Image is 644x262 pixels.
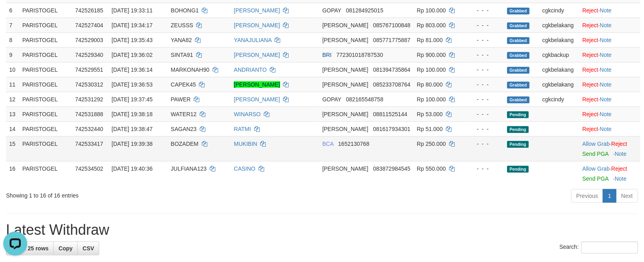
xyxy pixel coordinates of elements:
[469,110,501,118] div: - - -
[417,52,446,58] span: Rp 900.000
[322,96,341,103] span: GOPAY
[417,126,443,132] span: Rp 51.000
[171,67,209,73] span: MARKONAH90
[579,136,640,161] td: ·
[338,141,369,147] span: Copy 1652130768 to clipboard
[600,96,612,103] a: Note
[600,52,612,58] a: Note
[417,67,446,73] span: Rp 100.000
[112,67,152,73] span: [DATE] 19:36:14
[582,111,598,117] a: Reject
[539,32,579,47] td: cgkbelakang
[75,141,103,147] span: 742533417
[469,66,501,74] div: - - -
[6,18,19,32] td: 7
[582,141,610,147] a: Allow Grab
[171,111,197,117] span: WATER12
[417,96,446,103] span: Rp 100.000
[6,222,638,238] h1: Latest Withdraw
[539,77,579,92] td: cgkbelakang
[507,166,529,173] span: Pending
[582,52,598,58] a: Reject
[373,126,410,132] span: Copy 081617934301 to clipboard
[75,81,103,88] span: 742530312
[112,22,152,28] span: [DATE] 19:34:17
[53,242,78,255] a: Copy
[603,189,616,203] a: 1
[469,51,501,59] div: - - -
[507,126,529,133] span: Pending
[373,67,410,73] span: Copy 081394735864 to clipboard
[469,95,501,103] div: - - -
[582,151,608,157] a: Send PGA
[417,22,446,28] span: Rp 803.000
[560,242,638,254] label: Search:
[600,111,612,117] a: Note
[582,96,598,103] a: Reject
[75,165,103,172] span: 742534502
[112,37,152,43] span: [DATE] 19:35:43
[112,7,152,14] span: [DATE] 19:33:11
[507,67,530,74] span: Grabbed
[507,8,530,14] span: Grabbed
[600,37,612,43] a: Note
[581,242,638,254] input: Search:
[582,22,598,28] a: Reject
[539,92,579,107] td: cgkcindy
[373,81,410,88] span: Copy 085233708764 to clipboard
[234,126,251,132] a: RATMI
[322,7,341,14] span: GOPAY
[19,18,72,32] td: PARISTOGEL
[6,188,262,200] div: Showing 1 to 16 of 16 entries
[579,107,640,121] td: ·
[171,141,199,147] span: BOZADEM
[582,37,598,43] a: Reject
[539,18,579,32] td: cgkbelakang
[579,62,640,77] td: ·
[615,151,627,157] a: Note
[112,52,152,58] span: [DATE] 19:36:02
[171,165,207,172] span: JULFIANA123
[616,189,638,203] a: Next
[600,81,612,88] a: Note
[417,141,446,147] span: Rp 250.000
[579,92,640,107] td: ·
[234,7,280,14] a: [PERSON_NAME]
[234,81,280,88] a: [PERSON_NAME]
[539,3,579,18] td: cgkcindy
[469,81,501,89] div: - - -
[615,175,627,182] a: Note
[171,7,199,14] span: BOHONG1
[582,81,598,88] a: Reject
[579,121,640,136] td: ·
[571,189,603,203] a: Previous
[322,52,331,58] span: BRI
[171,37,192,43] span: YANA82
[579,3,640,18] td: ·
[373,37,410,43] span: Copy 085771775887 to clipboard
[373,111,407,117] span: Copy 08811525144 to clipboard
[417,7,446,14] span: Rp 100.000
[600,67,612,73] a: Note
[6,161,19,186] td: 16
[75,111,103,117] span: 742531888
[19,136,72,161] td: PARISTOGEL
[582,67,598,73] a: Reject
[171,52,193,58] span: SINTA91
[19,47,72,62] td: PARISTOGEL
[469,36,501,44] div: - - -
[600,7,612,14] a: Note
[112,111,152,117] span: [DATE] 19:38:18
[582,165,610,172] a: Allow Grab
[234,165,255,172] a: CASINO
[322,22,368,28] span: [PERSON_NAME]
[19,62,72,77] td: PARISTOGEL
[6,121,19,136] td: 14
[6,3,19,18] td: 6
[417,165,446,172] span: Rp 550.000
[417,81,443,88] span: Rp 80.000
[322,141,333,147] span: BCA
[171,22,193,28] span: ZEUSSS
[234,141,257,147] a: MUKIBIN
[75,37,103,43] span: 742529003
